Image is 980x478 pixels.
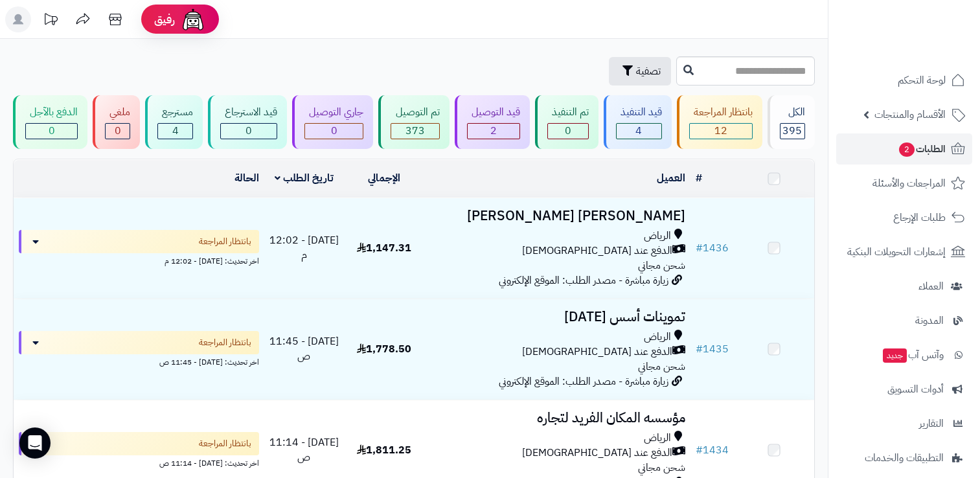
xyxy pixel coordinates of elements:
div: 0 [26,124,77,139]
a: العملاء [836,271,972,302]
a: الحالة [234,170,259,186]
a: #1435 [696,341,729,357]
div: 0 [548,124,588,139]
span: المدونة [915,312,944,330]
div: بانتظار المراجعة [689,105,753,120]
div: 4 [158,124,192,139]
a: #1434 [696,442,729,458]
a: التطبيقات والخدمات [836,442,972,473]
a: # [696,170,702,186]
span: 395 [782,123,802,139]
div: 0 [221,124,277,139]
a: العميل [657,170,685,186]
span: الرياض [644,229,671,244]
span: إشعارات التحويلات البنكية [847,243,946,261]
span: 0 [49,123,55,139]
a: المدونة [836,305,972,336]
span: 0 [245,123,252,139]
span: شحن مجاني [638,359,685,374]
span: الطلبات [898,140,946,158]
a: مسترجع 4 [142,95,205,149]
a: قيد الاسترجاع 0 [205,95,290,149]
h3: تموينات أسس [DATE] [429,310,686,324]
div: ملغي [105,105,130,120]
div: قيد التنفيذ [616,105,662,120]
span: زيارة مباشرة - مصدر الطلب: الموقع الإلكتروني [499,273,668,288]
span: الأقسام والمنتجات [874,106,946,124]
a: تم التوصيل 373 [376,95,451,149]
span: 1,147.31 [357,240,411,256]
span: لوحة التحكم [898,71,946,89]
a: قيد التوصيل 2 [452,95,532,149]
span: بانتظار المراجعة [199,437,251,450]
div: 4 [617,124,661,139]
span: # [696,341,703,357]
div: قيد التوصيل [467,105,520,120]
a: التقارير [836,408,972,439]
div: الدفع بالآجل [25,105,78,120]
div: 373 [391,124,439,139]
a: طلبات الإرجاع [836,202,972,233]
a: المراجعات والأسئلة [836,168,972,199]
span: المراجعات والأسئلة [872,174,946,192]
div: تم التوصيل [391,105,439,120]
span: وآتس آب [882,346,944,364]
a: تم التنفيذ 0 [532,95,601,149]
span: الدفع عند [DEMOGRAPHIC_DATA] [522,345,672,359]
div: Open Intercom Messenger [19,427,51,459]
span: 373 [405,123,425,139]
a: الكل395 [765,95,817,149]
span: الرياض [644,330,671,345]
a: تحديثات المنصة [34,6,67,36]
a: أدوات التسويق [836,374,972,405]
a: تاريخ الطلب [275,170,334,186]
a: #1436 [696,240,729,256]
span: 1,778.50 [357,341,411,357]
span: جديد [883,348,907,363]
span: الدفع عند [DEMOGRAPHIC_DATA] [522,244,672,258]
span: 1,811.25 [357,442,411,458]
div: 0 [106,124,130,139]
a: لوحة التحكم [836,65,972,96]
span: أدوات التسويق [887,380,944,398]
span: تصفية [636,63,661,79]
img: ai-face.png [180,6,206,32]
span: الرياض [644,431,671,446]
span: شحن مجاني [638,460,685,475]
div: تم التنفيذ [547,105,589,120]
span: زيارة مباشرة - مصدر الطلب: الموقع الإلكتروني [499,374,668,389]
a: بانتظار المراجعة 12 [674,95,765,149]
div: مسترجع [157,105,193,120]
span: 4 [172,123,179,139]
span: 4 [635,123,642,139]
span: # [696,240,703,256]
span: بانتظار المراجعة [199,235,251,248]
span: بانتظار المراجعة [199,336,251,349]
span: رفيق [154,12,175,27]
div: 12 [690,124,752,139]
h3: [PERSON_NAME] [PERSON_NAME] [429,209,686,223]
span: التطبيقات والخدمات [865,449,944,467]
div: جاري التوصيل [304,105,363,120]
a: إشعارات التحويلات البنكية [836,236,972,267]
span: شحن مجاني [638,258,685,273]
span: 2 [899,142,915,157]
span: # [696,442,703,458]
a: وآتس آبجديد [836,339,972,370]
a: الطلبات2 [836,133,972,165]
span: 0 [115,123,121,139]
a: جاري التوصيل 0 [290,95,376,149]
span: التقارير [919,415,944,433]
span: [DATE] - 11:14 ص [269,435,339,465]
a: الدفع بالآجل 0 [10,95,90,149]
span: 12 [714,123,727,139]
img: logo-2.png [892,10,968,37]
div: اخر تحديث: [DATE] - 11:14 ص [19,455,259,469]
div: 2 [468,124,519,139]
span: 0 [331,123,337,139]
div: الكل [780,105,805,120]
div: اخر تحديث: [DATE] - 12:02 م [19,253,259,267]
a: قيد التنفيذ 4 [601,95,674,149]
a: ملغي 0 [90,95,142,149]
h3: مؤسسه المكان الفريد لتجاره [429,411,686,426]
